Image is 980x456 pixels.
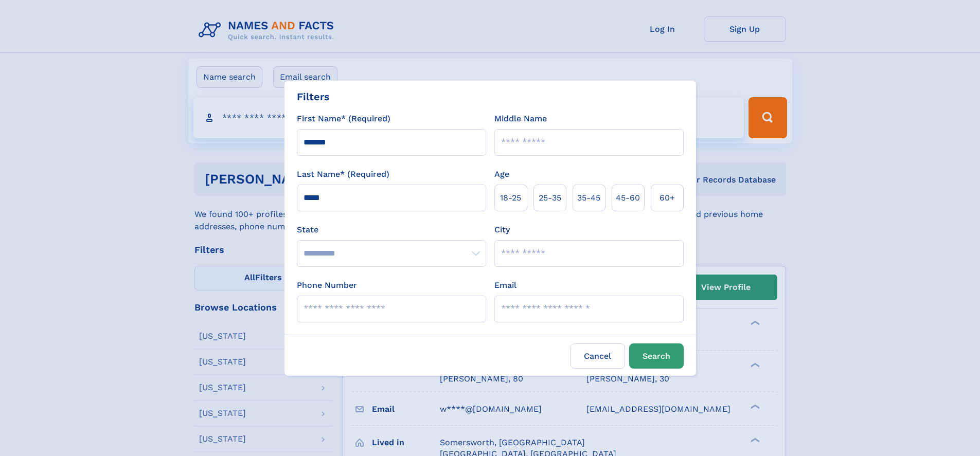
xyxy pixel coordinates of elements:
[494,168,509,180] label: Age
[297,113,390,125] label: First Name* (Required)
[577,192,600,204] span: 35‑45
[539,192,561,204] span: 25‑35
[494,113,547,125] label: Middle Name
[494,279,516,291] label: Email
[571,343,625,369] label: Cancel
[297,279,357,291] label: Phone Number
[494,224,510,236] label: City
[297,89,330,104] div: Filters
[500,192,521,204] span: 18‑25
[616,192,640,204] span: 45‑60
[297,224,486,236] label: State
[297,168,389,180] label: Last Name* (Required)
[660,192,675,204] span: 60+
[629,343,684,369] button: Search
